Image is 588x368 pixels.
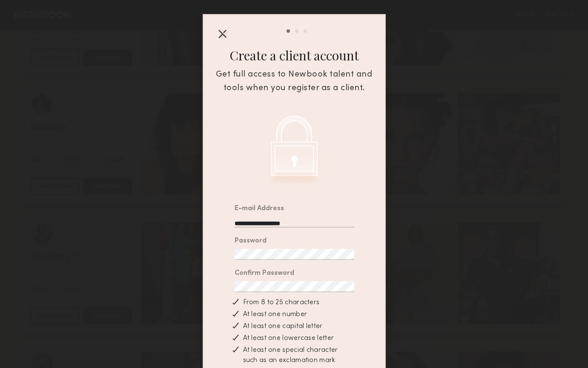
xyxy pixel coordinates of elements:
div: Get full access to Newbook talent and tools when you register as a client. [210,68,379,95]
div: Password [235,238,267,245]
div: From 8 to 25 characters [237,297,341,308]
div: Confirm Password [235,270,294,277]
div: At least one capital letter [237,321,341,331]
img: Create a client account [263,116,325,187]
div: At least one lowercase letter [237,333,341,343]
div: E-mail Address [235,205,284,212]
div: Create a client account [229,47,359,64]
div: At least one number [237,309,341,320]
div: At least one special character such as an exclamation mark [237,345,341,365]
